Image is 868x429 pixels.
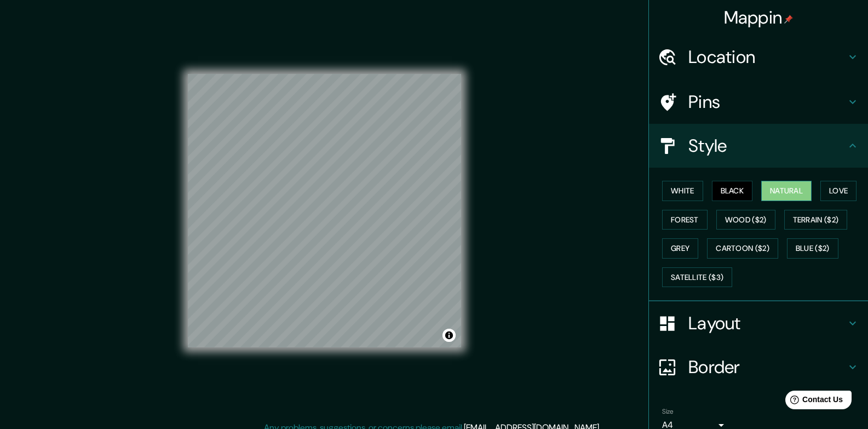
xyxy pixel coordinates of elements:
[188,74,461,347] canvas: Map
[716,210,775,230] button: Wood ($2)
[724,7,794,28] h4: Mappin
[442,329,456,342] button: Toggle attribution
[688,46,846,68] h4: Location
[771,386,856,417] iframe: Help widget launcher
[662,181,703,201] button: White
[649,124,868,168] div: Style
[688,356,846,378] h4: Border
[662,267,732,288] button: Satellite ($3)
[662,210,708,230] button: Forest
[761,181,812,201] button: Natural
[649,301,868,345] div: Layout
[688,91,846,113] h4: Pins
[662,407,674,416] label: Size
[662,238,698,259] button: Grey
[787,238,838,259] button: Blue ($2)
[688,312,846,334] h4: Layout
[649,345,868,389] div: Border
[784,15,793,24] img: pin-icon.png
[649,80,868,124] div: Pins
[784,210,848,230] button: Terrain ($2)
[820,181,856,201] button: Love
[707,238,778,259] button: Cartoon ($2)
[649,35,868,79] div: Location
[688,135,846,157] h4: Style
[712,181,753,201] button: Black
